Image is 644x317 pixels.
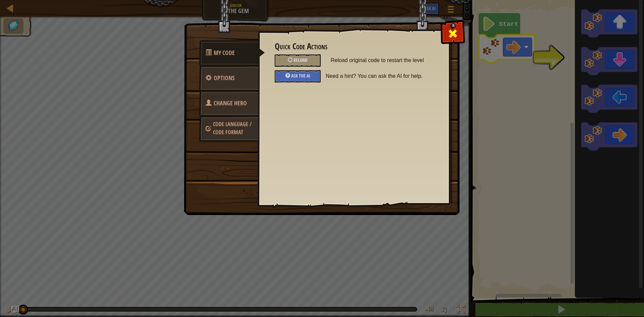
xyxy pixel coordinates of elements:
div: Reload original code to restart the level [275,54,321,67]
span: Reload [293,57,308,63]
div: Ask the AI [275,70,321,83]
span: Configure settings [214,74,234,82]
span: Reload original code to restart the level [331,54,433,66]
span: Need a hint? You can ask the AI for help. [326,70,438,82]
span: Choose hero, language [214,99,247,107]
span: Choose hero, language [213,120,252,136]
span: Quick Code Actions [214,49,235,57]
h3: Quick Code Actions [275,42,433,51]
a: My Code [199,40,265,66]
span: Ask the AI [291,72,310,79]
a: Options [199,65,259,91]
